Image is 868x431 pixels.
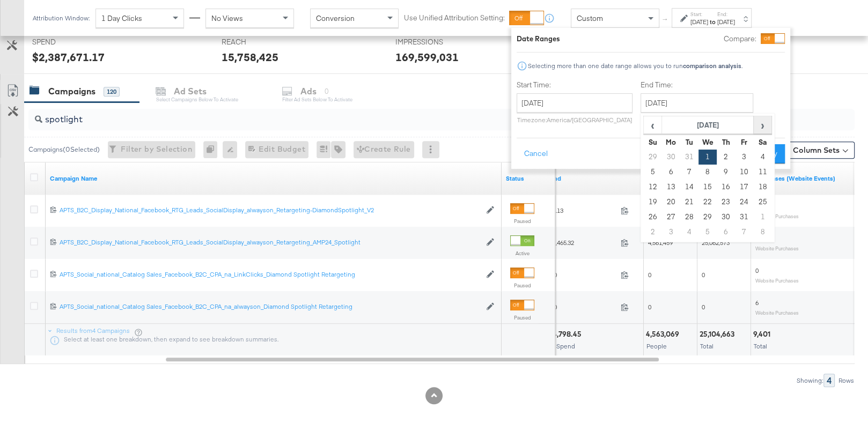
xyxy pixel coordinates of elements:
[28,145,100,154] div: Campaigns ( 0 Selected)
[724,34,756,44] label: Compare:
[211,13,243,23] span: No Views
[60,206,481,215] a: APTS_B2C_Display_National_Facebook_RTG_Leads_SocialDisplay_alwayson_Retargeting-DiamondSpotlight_V2
[662,116,754,135] th: [DATE]
[644,210,662,225] td: 26
[644,117,661,133] span: ‹
[316,13,355,23] span: Conversion
[753,210,771,225] td: 1
[404,13,505,23] label: Use Unified Attribution Setting:
[735,225,753,240] td: 7
[796,377,823,384] div: Showing:
[735,195,753,210] td: 24
[32,49,105,65] div: $2,387,671.17
[662,150,680,165] td: 30
[700,342,713,350] span: Total
[702,303,705,311] span: 0
[680,225,698,240] td: 4
[717,135,735,150] th: Th
[753,135,771,150] th: Sa
[717,180,735,195] td: 16
[753,225,771,240] td: 8
[60,238,481,247] a: APTS_B2C_Display_National_Facebook_RTG_Leads_SocialDisplay_alwayson_Retargeting_AMP24_Spotlight
[510,218,534,225] label: Paused
[60,302,481,311] a: APTS_Social_national_Catalog Sales_Facebook_B2C_CPA_na_alwayson_Diamond Spotlight Retargeting
[203,141,223,158] div: 0
[662,180,680,195] td: 13
[680,180,698,195] td: 14
[60,270,481,279] a: APTS_Social_national_Catalog Sales_Facebook_B2C_CPA_na_LinkClicks_Diamond Spotlight Retargeting
[517,34,560,44] div: Date Ranges
[510,250,534,257] label: Active
[662,195,680,210] td: 20
[786,142,855,159] button: Column Sets
[702,271,705,279] span: 0
[735,135,753,150] th: Fr
[101,13,142,23] span: 1 Day Clicks
[644,225,662,240] td: 2
[517,144,555,164] button: Cancel
[755,299,759,307] span: 6
[395,37,476,47] span: IMPRESSIONS
[541,329,585,339] div: $144,798.45
[754,117,771,133] span: ›
[517,116,632,124] p: Timezone: America/[GEOGRAPHIC_DATA]
[648,239,673,247] span: 4,561,459
[60,206,481,214] div: APTS_B2C_Display_National_Facebook_RTG_Leads_SocialDisplay_alwayson_Retargeting-DiamondSpotlight_V2
[690,18,708,26] div: [DATE]
[510,314,534,321] label: Paused
[48,85,95,98] div: Campaigns
[823,374,835,387] div: 4
[698,195,717,210] td: 22
[644,135,662,150] th: Su
[104,87,120,96] div: 120
[680,210,698,225] td: 28
[662,165,680,180] td: 6
[541,342,575,350] span: Total Spend
[702,239,730,247] span: 25,062,573
[662,210,680,225] td: 27
[717,150,735,165] td: 2
[543,206,616,214] span: $333.13
[395,49,459,65] div: 169,599,031
[698,135,717,150] th: We
[755,245,799,251] sub: Website Purchases
[753,150,771,165] td: 4
[698,180,717,195] td: 15
[754,342,767,350] span: Total
[755,213,799,219] sub: Website Purchases
[644,180,662,195] td: 12
[646,342,667,350] span: People
[644,195,662,210] td: 19
[662,135,680,150] th: Mo
[60,238,481,247] div: APTS_B2C_Display_National_Facebook_RTG_Leads_SocialDisplay_alwayson_Retargeting_AMP24_Spotlight
[641,80,757,90] label: End Time:
[735,165,753,180] td: 10
[510,282,534,289] label: Paused
[717,225,735,240] td: 6
[32,37,113,47] span: SPEND
[753,180,771,195] td: 18
[648,303,651,311] span: 0
[753,165,771,180] td: 11
[735,210,753,225] td: 31
[717,18,735,26] div: [DATE]
[222,49,278,65] div: 15,758,425
[700,329,738,339] div: 25,104,663
[543,174,639,183] a: The total amount spent to date.
[755,309,799,316] sub: Website Purchases
[60,270,481,279] div: APTS_Social_national_Catalog Sales_Facebook_B2C_CPA_na_LinkClicks_Diamond Spotlight Retargeting
[753,329,774,339] div: 9,401
[838,377,855,384] div: Rows
[717,165,735,180] td: 9
[646,329,682,339] div: 4,563,069
[717,210,735,225] td: 30
[708,18,717,26] strong: to
[680,150,698,165] td: 31
[543,303,616,311] span: $0.00
[753,195,771,210] td: 25
[222,37,302,47] span: REACH
[32,14,90,22] div: Attribution Window:
[698,225,717,240] td: 5
[683,62,741,70] strong: comparison analysis
[717,195,735,210] td: 23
